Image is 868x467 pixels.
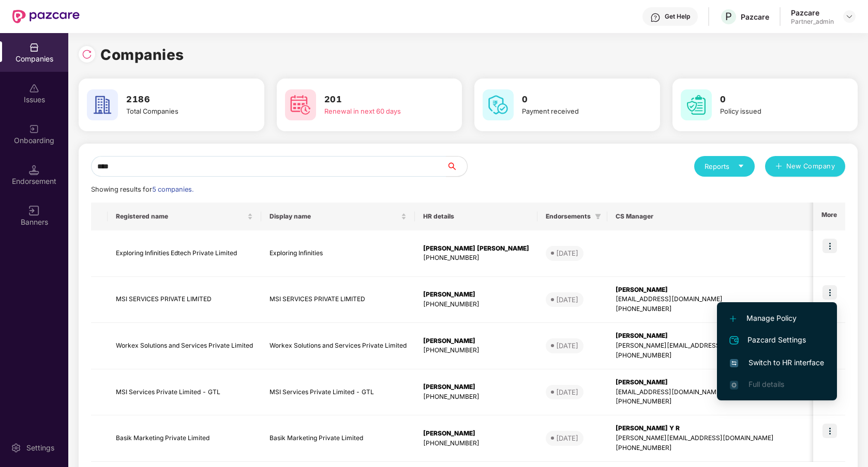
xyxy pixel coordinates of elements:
div: Total Companies [126,106,236,117]
span: Registered name [116,212,245,221]
span: filter [595,213,601,220]
td: MSI Services Private Limited - GTL [108,369,261,416]
div: [EMAIL_ADDRESS][DOMAIN_NAME] [616,387,825,397]
div: [PERSON_NAME][EMAIL_ADDRESS][DOMAIN_NAME] [616,433,825,443]
div: Payment received [522,106,632,117]
div: [PHONE_NUMBER] [616,351,825,361]
span: Manage Policy [730,313,824,324]
img: svg+xml;base64,PHN2ZyB3aWR0aD0iMjAiIGhlaWdodD0iMjAiIHZpZXdCb3g9IjAgMCAyMCAyMCIgZmlsbD0ibm9uZSIgeG... [29,124,39,134]
h3: 0 [720,93,830,106]
img: svg+xml;base64,PHN2ZyBpZD0iU2V0dGluZy0yMHgyMCIgeG1sbnM9Imh0dHA6Ly93d3cudzMub3JnLzIwMDAvc3ZnIiB3aW... [11,443,21,453]
img: svg+xml;base64,PHN2ZyBpZD0iSGVscC0zMngzMiIgeG1sbnM9Imh0dHA6Ly93d3cudzMub3JnLzIwMDAvc3ZnIiB3aWR0aD... [650,12,661,23]
div: Renewal in next 60 days [324,106,434,117]
td: MSI Services Private Limited - GTL [261,369,415,416]
div: [DATE] [556,340,578,351]
button: search [446,156,468,177]
div: [PERSON_NAME] Y R [616,424,825,433]
td: Exploring Infinities [261,230,415,277]
div: [PERSON_NAME] [423,429,529,439]
div: [PERSON_NAME] [616,378,825,387]
span: Showing results for [91,185,193,193]
div: [PHONE_NUMBER] [616,443,825,453]
div: [PHONE_NUMBER] [423,346,529,355]
img: svg+xml;base64,PHN2ZyBpZD0iQ29tcGFuaWVzIiB4bWxucz0iaHR0cDovL3d3dy53My5vcmcvMjAwMC9zdmciIHdpZHRoPS... [29,42,39,53]
img: svg+xml;base64,PHN2ZyB4bWxucz0iaHR0cDovL3d3dy53My5vcmcvMjAwMC9zdmciIHdpZHRoPSIxNiIgaGVpZ2h0PSIxNi... [730,359,738,367]
td: Exploring Infinities Edtech Private Limited [108,230,261,277]
img: New Pazcare Logo [12,10,80,23]
div: Pazcare [741,12,769,22]
div: [PHONE_NUMBER] [616,304,825,314]
img: svg+xml;base64,PHN2ZyB4bWxucz0iaHR0cDovL3d3dy53My5vcmcvMjAwMC9zdmciIHdpZHRoPSI2MCIgaGVpZ2h0PSI2MC... [285,89,316,120]
span: New Company [786,161,835,172]
img: svg+xml;base64,PHN2ZyBpZD0iRHJvcGRvd24tMzJ4MzIiIHhtbG5zPSJodHRwOi8vd3d3LnczLm9yZy8yMDAwL3N2ZyIgd2... [845,12,854,21]
span: caret-down [738,163,744,169]
span: Pazcard Settings [730,334,824,347]
div: Partner_admin [791,18,834,26]
div: [PERSON_NAME] [423,336,529,346]
span: search [446,162,467,170]
th: Display name [261,203,415,230]
img: svg+xml;base64,PHN2ZyB4bWxucz0iaHR0cDovL3d3dy53My5vcmcvMjAwMC9zdmciIHdpZHRoPSI2MCIgaGVpZ2h0PSI2MC... [681,89,712,120]
img: svg+xml;base64,PHN2ZyB4bWxucz0iaHR0cDovL3d3dy53My5vcmcvMjAwMC9zdmciIHdpZHRoPSIxNi4zNjMiIGhlaWdodD... [730,381,738,389]
div: [PHONE_NUMBER] [423,392,529,402]
div: [PERSON_NAME][EMAIL_ADDRESS][PERSON_NAME][DOMAIN_NAME] [616,341,825,351]
span: Full details [749,380,784,388]
img: icon [822,239,837,253]
img: svg+xml;base64,PHN2ZyB3aWR0aD0iMTYiIGhlaWdodD0iMTYiIHZpZXdCb3g9IjAgMCAxNiAxNiIgZmlsbD0ibm9uZSIgeG... [29,206,39,216]
div: Pazcare [791,8,834,18]
div: [DATE] [556,387,578,397]
span: Endorsements [546,212,591,221]
img: svg+xml;base64,PHN2ZyB4bWxucz0iaHR0cDovL3d3dy53My5vcmcvMjAwMC9zdmciIHdpZHRoPSIxMi4yMDEiIGhlaWdodD... [730,316,736,322]
img: icon [822,285,837,300]
h3: 0 [522,93,632,106]
th: HR details [415,203,537,230]
h1: Companies [100,43,184,66]
img: svg+xml;base64,PHN2ZyBpZD0iSXNzdWVzX2Rpc2FibGVkIiB4bWxucz0iaHR0cDovL3d3dy53My5vcmcvMjAwMC9zdmciIH... [29,83,39,94]
img: svg+xml;base64,PHN2ZyBpZD0iUmVsb2FkLTMyeDMyIiB4bWxucz0iaHR0cDovL3d3dy53My5vcmcvMjAwMC9zdmciIHdpZH... [82,49,92,59]
div: [DATE] [556,433,578,443]
th: More [813,203,845,230]
div: [PHONE_NUMBER] [616,397,825,407]
td: Workex Solutions and Services Private Limited [108,323,261,369]
td: MSI SERVICES PRIVATE LIMITED [108,277,261,323]
div: [PHONE_NUMBER] [423,253,529,263]
div: [PERSON_NAME] [616,331,825,341]
img: svg+xml;base64,PHN2ZyB4bWxucz0iaHR0cDovL3d3dy53My5vcmcvMjAwMC9zdmciIHdpZHRoPSI2MCIgaGVpZ2h0PSI2MC... [483,89,514,120]
h3: 2186 [126,93,236,106]
div: [PERSON_NAME] [423,382,529,392]
div: Policy issued [720,106,830,117]
span: 5 companies. [152,185,193,193]
img: svg+xml;base64,PHN2ZyB4bWxucz0iaHR0cDovL3d3dy53My5vcmcvMjAwMC9zdmciIHdpZHRoPSIyNCIgaGVpZ2h0PSIyNC... [728,334,740,347]
span: CS Manager [616,212,817,221]
div: [DATE] [556,294,578,305]
div: Settings [23,443,57,453]
div: Get Help [665,12,690,21]
div: [PERSON_NAME] [423,290,529,300]
div: [PHONE_NUMBER] [423,300,529,309]
td: Basik Marketing Private Limited [108,415,261,462]
div: Reports [705,161,744,172]
h3: 201 [324,93,434,106]
span: Display name [270,212,399,221]
button: plusNew Company [765,156,845,177]
img: icon [822,424,837,438]
td: Workex Solutions and Services Private Limited [261,323,415,369]
div: [EMAIL_ADDRESS][DOMAIN_NAME] [616,294,825,304]
div: [PERSON_NAME] [616,285,825,295]
span: plus [775,163,782,171]
div: [PERSON_NAME] [PERSON_NAME] [423,244,529,254]
div: [PHONE_NUMBER] [423,439,529,448]
td: Basik Marketing Private Limited [261,415,415,462]
span: P [725,10,732,23]
div: [DATE] [556,248,578,258]
img: svg+xml;base64,PHN2ZyB4bWxucz0iaHR0cDovL3d3dy53My5vcmcvMjAwMC9zdmciIHdpZHRoPSI2MCIgaGVpZ2h0PSI2MC... [87,89,118,120]
span: filter [593,210,603,223]
span: Switch to HR interface [730,357,824,368]
img: svg+xml;base64,PHN2ZyB3aWR0aD0iMTQuNSIgaGVpZ2h0PSIxNC41IiB2aWV3Qm94PSIwIDAgMTYgMTYiIGZpbGw9Im5vbm... [29,165,39,175]
th: Registered name [108,203,261,230]
td: MSI SERVICES PRIVATE LIMITED [261,277,415,323]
